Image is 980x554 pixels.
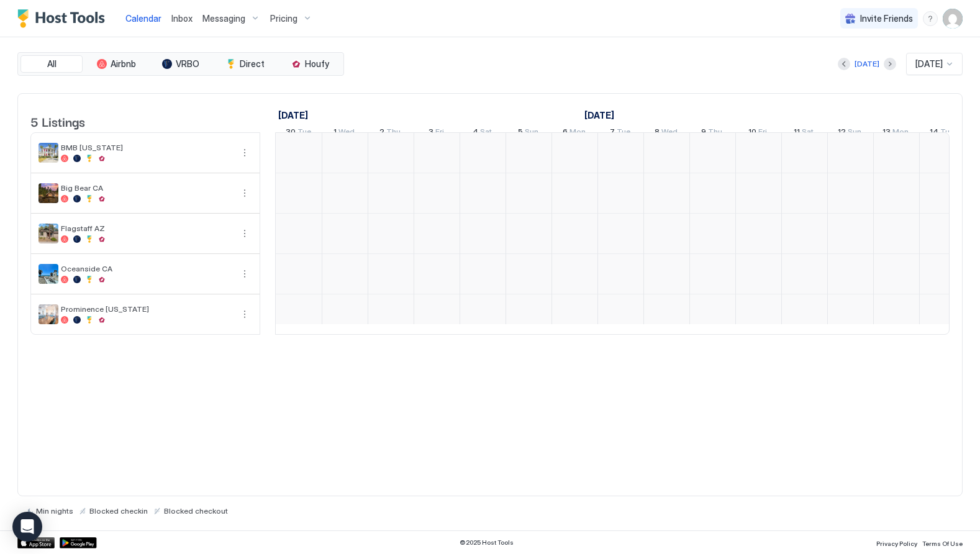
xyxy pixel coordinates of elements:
span: 8 [655,127,660,140]
span: Prominence [US_STATE] [61,304,232,314]
span: 4 [473,127,478,140]
span: Thu [708,127,722,140]
a: October 10, 2025 [745,124,770,142]
a: Privacy Policy [876,536,917,549]
span: 5 Listings [30,112,85,130]
button: Direct [214,55,276,73]
span: Wed [661,127,678,140]
span: Inbox [171,13,193,24]
div: listing image [39,143,58,163]
div: tab-group [17,52,344,76]
div: listing image [39,264,58,284]
a: October 8, 2025 [651,124,681,142]
span: Fri [435,127,444,140]
span: 12 [838,127,846,140]
a: October 6, 2025 [560,124,589,142]
div: menu [237,186,252,201]
a: October 13, 2025 [879,124,912,142]
button: Houfy [279,55,341,73]
button: Airbnb [85,55,147,73]
div: Open Intercom Messenger [12,512,42,542]
span: 5 [518,127,523,140]
span: Sat [480,127,492,140]
span: Direct [240,58,265,70]
div: menu [237,226,252,241]
button: More options [237,186,252,201]
span: Houfy [305,58,329,70]
span: All [47,58,57,70]
span: Sun [525,127,538,140]
a: October 1, 2025 [330,124,358,142]
a: Terms Of Use [922,536,963,549]
span: © 2025 Host Tools [460,538,514,547]
span: 13 [882,127,891,140]
button: Previous month [838,58,850,70]
div: menu [237,145,252,160]
button: More options [237,145,252,160]
a: October 14, 2025 [927,124,957,142]
a: September 30, 2025 [283,124,314,142]
button: All [20,55,83,73]
button: [DATE] [853,57,881,71]
a: October 7, 2025 [607,124,633,142]
button: More options [237,226,252,241]
a: October 9, 2025 [698,124,725,142]
a: October 11, 2025 [791,124,817,142]
span: 11 [794,127,800,140]
a: October 2, 2025 [376,124,404,142]
span: Invite Friends [860,13,913,24]
span: 1 [333,127,337,140]
a: September 30, 2025 [275,106,311,124]
a: Host Tools Logo [17,9,111,28]
span: Mon [892,127,909,140]
span: Sun [848,127,861,140]
span: Messaging [202,13,245,24]
span: Calendar [125,13,161,24]
button: More options [237,266,252,281]
a: Google Play Store [60,537,97,548]
span: Tue [297,127,311,140]
span: 30 [286,127,296,140]
span: Oceanside CA [61,264,232,273]
span: Mon [569,127,586,140]
a: October 1, 2025 [581,106,617,124]
span: Blocked checkout [164,506,228,515]
span: Sat [802,127,814,140]
span: Wed [338,127,355,140]
span: Min nights [36,506,73,515]
span: Privacy Policy [876,540,917,547]
span: Terms Of Use [922,540,963,547]
span: Blocked checkin [89,506,148,515]
a: Inbox [171,12,193,25]
a: October 5, 2025 [515,124,542,142]
span: Big Bear CA [61,183,232,193]
div: menu [923,11,938,26]
a: Calendar [125,12,161,25]
span: 3 [429,127,433,140]
a: October 12, 2025 [835,124,864,142]
div: listing image [39,224,58,243]
div: User profile [943,9,963,29]
span: Thu [386,127,401,140]
span: 14 [930,127,938,140]
span: 2 [379,127,384,140]
span: Tue [617,127,630,140]
div: menu [237,266,252,281]
a: October 3, 2025 [425,124,447,142]
button: Next month [884,58,896,70]
span: 10 [748,127,756,140]
a: App Store [17,537,55,548]
a: October 4, 2025 [470,124,495,142]
span: 6 [563,127,568,140]
button: More options [237,307,252,322]
span: VRBO [176,58,199,70]
div: menu [237,307,252,322]
div: listing image [39,183,58,203]
div: listing image [39,304,58,324]
div: [DATE] [855,58,879,70]
span: 9 [701,127,706,140]
span: Airbnb [111,58,136,70]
